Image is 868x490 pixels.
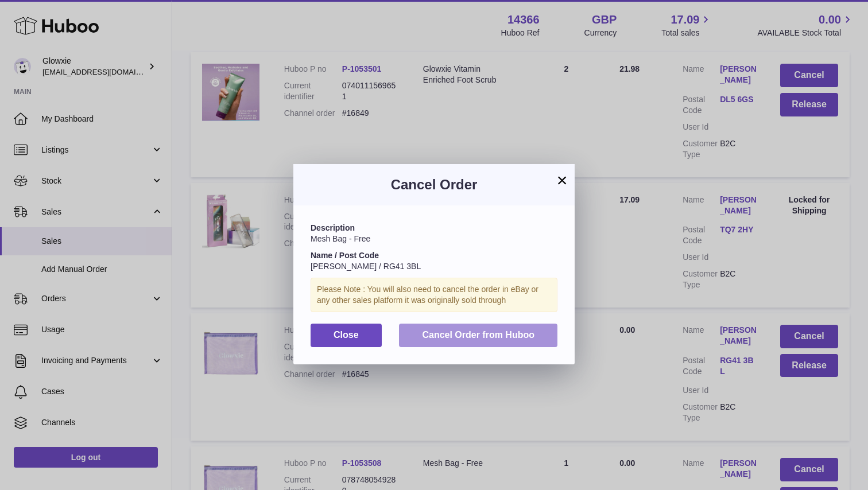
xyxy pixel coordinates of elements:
[399,324,557,347] button: Cancel Order from Huboo
[334,330,359,340] span: Close
[311,278,557,312] div: Please Note : You will also need to cancel the order in eBay or any other sales platform it was o...
[311,324,382,347] button: Close
[311,251,379,260] strong: Name / Post Code
[311,176,557,194] h3: Cancel Order
[311,262,421,271] span: [PERSON_NAME] / RG41 3BL
[311,234,370,243] span: Mesh Bag - Free
[311,223,355,232] strong: Description
[422,330,534,340] span: Cancel Order from Huboo
[555,173,569,187] button: ×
